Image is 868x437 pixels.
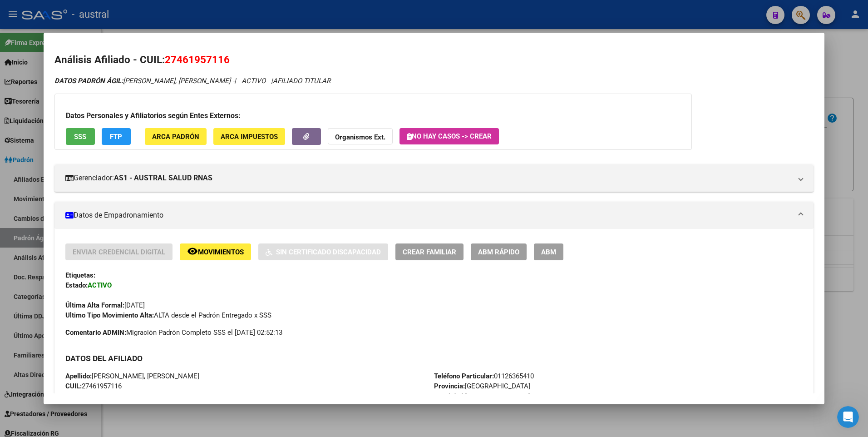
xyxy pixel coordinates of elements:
button: ABM [534,243,563,260]
strong: Localidad: [434,392,465,400]
span: SSS [74,133,86,141]
strong: Última Alta Formal: [65,301,124,309]
strong: CUIL: [65,382,82,390]
button: Crear Familiar [395,243,464,260]
strong: DATOS PADRÓN ÁGIL: [54,77,123,85]
span: DU - DOCUMENTO UNICO 46195711 [65,392,211,400]
button: Sin Certificado Discapacidad [258,243,388,260]
span: [PERSON_NAME], [PERSON_NAME] [65,372,199,380]
strong: Teléfono Particular: [434,372,494,380]
span: 01126365410 [434,372,534,380]
span: ABM [541,248,556,256]
h3: Datos Personales y Afiliatorios según Entes Externos: [66,110,681,121]
h3: DATOS DEL AFILIADO [65,353,803,363]
mat-panel-title: Datos de Empadronamiento [65,210,792,221]
strong: AS1 - AUSTRAL SALUD RNAS [114,173,212,184]
span: 27461957116 [65,382,122,390]
span: [GEOGRAPHIC_DATA] [434,382,530,390]
mat-expansion-panel-header: Datos de Empadronamiento [54,202,814,229]
button: No hay casos -> Crear [399,128,499,144]
span: Enviar Credencial Digital [73,248,165,256]
iframe: Intercom live chat [837,406,859,428]
span: [PERSON_NAME], [PERSON_NAME] - [54,77,234,85]
span: AFILIADO TITULAR [273,77,330,85]
span: ABM Rápido [478,248,519,256]
strong: Ultimo Tipo Movimiento Alta: [65,311,154,319]
strong: ACTIVO [88,281,112,289]
span: ARCA Impuestos [221,133,278,141]
strong: Provincia: [434,382,465,390]
span: FTP [110,133,122,141]
button: Enviar Credencial Digital [65,243,173,260]
button: Movimientos [180,243,251,260]
strong: Etiquetas: [65,271,95,279]
strong: Organismos Ext. [335,133,385,141]
mat-panel-title: Gerenciador: [65,173,792,184]
span: [GEOGRAPHIC_DATA] [434,392,530,400]
strong: Apellido: [65,372,92,380]
strong: Estado: [65,281,88,289]
button: SSS [66,128,95,145]
span: Crear Familiar [403,248,456,256]
button: ARCA Padrón [145,128,207,145]
span: [DATE] [65,301,145,309]
span: Sin Certificado Discapacidad [276,248,381,256]
span: No hay casos -> Crear [407,132,492,140]
button: FTP [102,128,131,145]
span: 27461957116 [165,54,230,65]
button: Organismos Ext. [328,128,393,145]
button: ARCA Impuestos [213,128,285,145]
strong: Documento: [65,392,102,400]
mat-expansion-panel-header: Gerenciador:AS1 - AUSTRAL SALUD RNAS [54,164,814,192]
mat-icon: remove_red_eye [187,246,198,257]
button: ABM Rápido [471,243,527,260]
strong: Comentario ADMIN: [65,328,126,337]
span: ALTA desde el Padrón Entregado x SSS [65,311,271,319]
span: Migración Padrón Completo SSS el [DATE] 02:52:13 [65,328,282,338]
h2: Análisis Afiliado - CUIL: [54,52,814,68]
span: ARCA Padrón [152,133,199,141]
i: | ACTIVO | [54,77,330,85]
span: Movimientos [198,248,244,256]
